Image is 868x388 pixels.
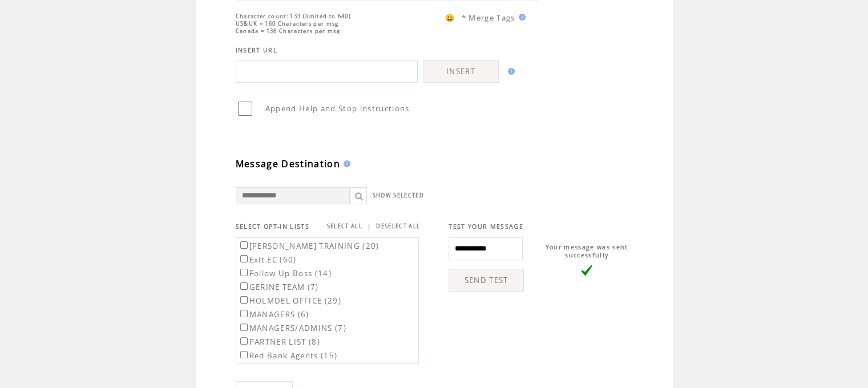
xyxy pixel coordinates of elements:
[265,103,410,114] span: Append Help and Stop instructions
[327,223,362,230] a: SELECT ALL
[367,221,372,232] span: |
[240,351,248,358] input: Red Bank Agents (15)
[240,310,248,317] input: MANAGERS (6)
[238,350,338,361] label: Red Bank Agents (15)
[449,269,524,292] a: SEND TEST
[238,323,346,333] label: MANAGERS/ADMINS (7)
[546,243,628,259] span: Your message was sent successfully
[462,13,515,23] span: * Merge Tags
[236,20,339,27] span: US&UK = 160 Characters per msg
[238,296,341,306] label: HOLMDEL OFFICE (29)
[340,160,350,167] img: help.gif
[445,13,455,23] span: 😀
[238,282,319,292] label: GERINE TEAM (7)
[240,282,248,290] input: GERINE TEAM (7)
[240,324,248,331] input: MANAGERS/ADMINS (7)
[236,46,277,54] span: INSERT URL
[236,223,309,231] span: SELECT OPT-IN LISTS
[504,68,515,75] img: help.gif
[449,223,523,231] span: TEST YOUR MESSAGE
[238,254,297,265] label: Exit EC (60)
[515,14,526,21] img: help.gif
[236,157,340,170] span: Message Destination
[240,296,248,304] input: HOLMDEL OFFICE (29)
[373,192,424,199] a: SHOW SELECTED
[423,60,499,83] a: INSERT
[238,337,320,347] label: PARTNER LIST (8)
[238,268,332,278] label: Follow Up Boss (14)
[376,223,420,230] a: DESELECT ALL
[240,337,248,345] input: PARTNER LIST (8)
[240,269,248,276] input: Follow Up Boss (14)
[236,27,340,35] span: Canada = 136 Characters per msg
[238,241,380,251] label: [PERSON_NAME] TRAINING (20)
[238,309,309,320] label: MANAGERS (6)
[236,13,351,20] span: Character count: 133 (limited to 640)
[240,255,248,262] input: Exit EC (60)
[240,241,248,249] input: [PERSON_NAME] TRAINING (20)
[581,265,592,276] img: vLarge.png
